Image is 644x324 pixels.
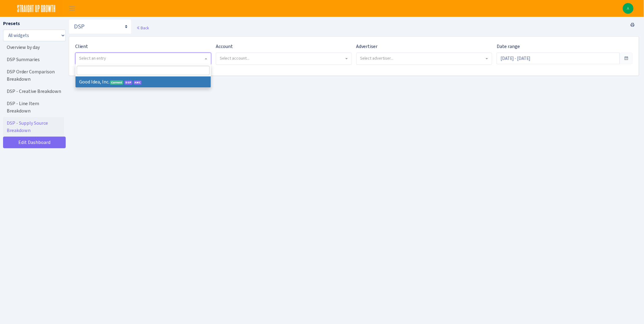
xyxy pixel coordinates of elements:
span: Select account... [220,55,249,61]
label: Date range [497,43,520,50]
span: AMC [134,80,142,85]
li: Good Idea, Inc. [75,76,211,87]
a: DSP Order Comparison Breakdown [3,66,64,85]
span: Select advertiser... [360,55,394,61]
a: DSP - Supply Source Breakdown [3,117,64,137]
a: Overview by day [3,41,64,53]
a: A [623,3,634,14]
label: Client [75,43,88,50]
label: Presets [3,20,20,27]
span: DSP [124,80,132,85]
a: Edit Dashboard [3,137,66,148]
span: Select an entry [79,55,106,61]
a: DSP Summaries [3,53,64,66]
img: Alisha [623,3,634,14]
label: Advertiser [356,43,378,50]
a: DSP - Creative Breakdown [3,85,64,98]
span: Current [110,80,123,85]
button: Toggle navigation [64,3,80,13]
a: DSP - Line Item Breakdown [3,98,64,117]
label: Account [216,43,233,50]
a: Back [136,25,149,31]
